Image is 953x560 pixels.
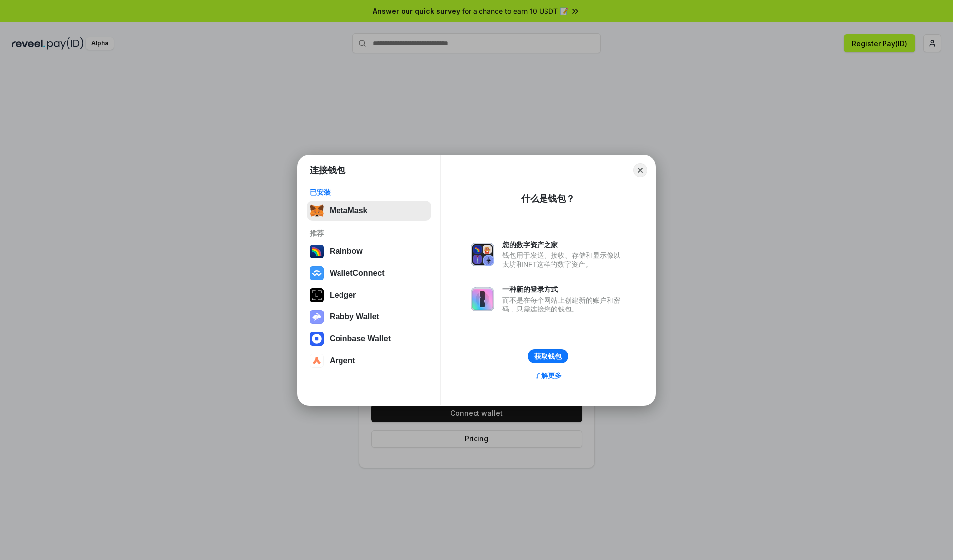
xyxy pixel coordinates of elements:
[330,206,367,215] div: MetaMask
[310,229,428,238] div: 推荐
[521,193,575,205] div: 什么是钱包？
[528,349,568,363] button: 获取钱包
[633,163,647,177] button: Close
[330,291,356,300] div: Ledger
[528,369,568,382] a: 了解更多
[310,288,324,302] img: svg+xml,%3Csvg%20xmlns%3D%22http%3A%2F%2Fwww.w3.org%2F2000%2Fsvg%22%20width%3D%2228%22%20height%3...
[471,287,494,311] img: svg+xml,%3Csvg%20xmlns%3D%22http%3A%2F%2Fwww.w3.org%2F2000%2Fsvg%22%20fill%3D%22none%22%20viewBox...
[307,307,431,327] button: Rabby Wallet
[307,201,431,221] button: MetaMask
[310,310,324,324] img: svg+xml,%3Csvg%20xmlns%3D%22http%3A%2F%2Fwww.w3.org%2F2000%2Fsvg%22%20fill%3D%22none%22%20viewBox...
[330,312,379,321] div: Rabby Wallet
[310,164,345,176] h1: 连接钱包
[310,332,324,346] img: svg+xml,%3Csvg%20width%3D%2228%22%20height%3D%2228%22%20viewBox%3D%220%200%2028%2028%22%20fill%3D...
[330,356,355,365] div: Argent
[307,351,431,371] button: Argent
[502,285,625,294] div: 一种新的登录方式
[330,247,363,256] div: Rainbow
[502,240,625,249] div: 您的数字资产之家
[330,334,391,343] div: Coinbase Wallet
[307,285,431,305] button: Ledger
[310,266,324,280] img: svg+xml,%3Csvg%20width%3D%2228%22%20height%3D%2228%22%20viewBox%3D%220%200%2028%2028%22%20fill%3D...
[310,354,324,368] img: svg+xml,%3Csvg%20width%3D%2228%22%20height%3D%2228%22%20viewBox%3D%220%200%2028%2028%22%20fill%3D...
[330,269,385,278] div: WalletConnect
[471,243,494,266] img: svg+xml,%3Csvg%20xmlns%3D%22http%3A%2F%2Fwww.w3.org%2F2000%2Fsvg%22%20fill%3D%22none%22%20viewBox...
[310,204,324,218] img: svg+xml,%3Csvg%20fill%3D%22none%22%20height%3D%2233%22%20viewBox%3D%220%200%2035%2033%22%20width%...
[534,371,562,380] div: 了解更多
[307,263,431,283] button: WalletConnect
[307,329,431,349] button: Coinbase Wallet
[310,245,324,258] img: svg+xml,%3Csvg%20width%3D%22120%22%20height%3D%22120%22%20viewBox%3D%220%200%20120%20120%22%20fil...
[307,242,431,261] button: Rainbow
[534,352,562,361] div: 获取钱包
[310,188,428,197] div: 已安装
[502,296,625,313] div: 而不是在每个网站上创建新的账户和密码，只需连接您的钱包。
[502,251,625,269] div: 钱包用于发送、接收、存储和显示像以太坊和NFT这样的数字资产。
